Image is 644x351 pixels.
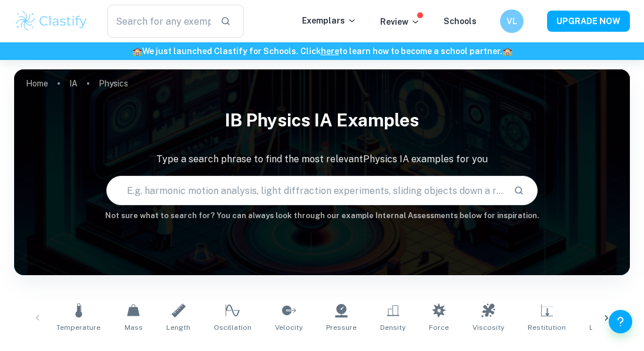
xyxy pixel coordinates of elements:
span: Pressure [326,322,357,333]
span: Velocity [275,322,303,333]
span: Oscillation [214,322,251,333]
h1: IB Physics IA examples [14,102,630,138]
span: 🏫 [132,46,142,56]
p: Exemplars [302,14,357,27]
button: UPGRADE NOW [547,11,630,32]
a: Home [26,75,48,92]
span: Length [166,322,190,333]
a: here [321,46,339,56]
p: Type a search phrase to find the most relevant Physics IA examples for you [14,152,630,166]
button: Search [509,180,529,200]
a: Schools [444,16,477,26]
span: Launch Angle [589,322,636,333]
span: Restitution [528,322,566,333]
span: 🏫 [502,46,512,56]
input: E.g. harmonic motion analysis, light diffraction experiments, sliding objects down a ramp... [107,174,504,207]
span: Force [429,322,449,333]
span: Mass [125,322,143,333]
span: Density [380,322,405,333]
button: Help and Feedback [609,310,632,333]
a: IA [69,75,78,92]
h6: We just launched Clastify for Schools. Click to learn how to become a school partner. [2,45,642,58]
span: Temperature [56,322,100,333]
img: Clastify logo [14,9,89,33]
input: Search for any exemplars... [108,5,211,38]
h6: VL [505,15,519,28]
button: VL [500,9,524,33]
p: Physics [99,77,128,90]
h6: Not sure what to search for? You can always look through our example Internal Assessments below f... [14,210,630,222]
p: Review [380,15,420,28]
span: Viscosity [472,322,504,333]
